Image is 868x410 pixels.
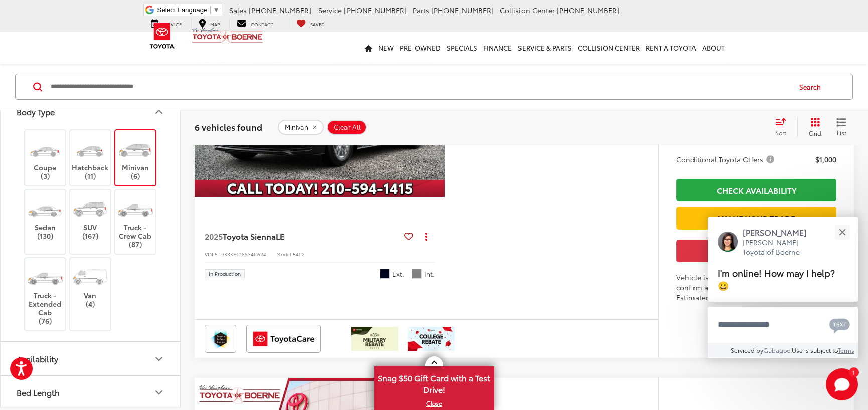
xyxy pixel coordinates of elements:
button: Select sort value [770,117,797,137]
button: Get Price Now [676,240,836,262]
span: Select Language [157,6,208,14]
div: Availability [153,352,165,364]
span: [PHONE_NUMBER] [249,5,311,15]
span: Minivan [285,124,308,132]
a: About [699,32,728,64]
label: Truck - Crew Cab (87) [115,195,156,249]
span: ​ [210,6,211,14]
label: Sedan (130) [25,195,66,240]
svg: Start Chat [826,368,858,400]
a: Select Language​ [157,6,220,14]
img: Truck - Extended Cab [26,263,64,291]
svg: Text [829,317,850,333]
label: SUV (167) [70,195,111,240]
img: Vic Vaughan Toyota of Boerne [192,27,263,45]
span: $1,000 [815,154,836,164]
img: Toyota Safety Sense Vic Vaughan Toyota of Boerne Boerne TX [207,327,234,351]
span: Conditional Toyota Offers [676,154,776,164]
span: I'm online! How may I help? 😀 [718,266,835,292]
img: ToyotaCare Vic Vaughan Toyota of Boerne Boerne TX [248,327,319,351]
div: Bed Length [17,387,60,397]
button: Chat with SMS [826,313,853,336]
span: 1 [852,370,855,374]
button: Grid View [797,117,829,137]
a: Service [143,18,189,28]
img: SUV [71,195,109,223]
span: Use is subject to [792,346,838,354]
a: Service & Parts: Opens in a new tab [515,32,575,64]
span: dropdown dots [425,232,427,240]
a: My Saved Vehicles [289,18,332,28]
img: Toyota [143,20,181,52]
div: Vehicle is in build phase. Contact dealer to confirm availability. Estimated availability [DATE] [676,272,836,302]
img: Minivan [116,135,154,163]
button: Search [790,74,835,99]
a: Home [362,32,375,64]
span: Gray Woven Fabric [412,269,422,279]
span: VIN: [205,250,215,258]
span: Ext. [392,269,404,279]
span: List [836,128,846,137]
a: Map [191,18,227,28]
img: Hatchback [71,135,109,163]
button: Toggle Chat Window [826,368,858,400]
span: Saved [310,21,325,27]
span: [PHONE_NUMBER] [344,5,407,15]
span: Toyota Sienna [223,230,276,242]
img: Sedan [26,195,64,223]
img: /static/brand-toyota/National_Assets/toyota-military-rebate.jpeg?height=48 [351,327,398,351]
div: Body Type [153,105,165,117]
span: [PHONE_NUMBER] [557,5,619,15]
img: /static/brand-toyota/National_Assets/toyota-college-grad.jpeg?height=48 [408,327,455,351]
label: Hatchback (11) [70,135,111,180]
span: ▼ [213,6,220,14]
span: 5TDKRKEC1SS34C624 [215,250,266,258]
a: Finance [480,32,515,64]
button: remove Minivan [278,120,324,135]
p: [PERSON_NAME] [743,227,817,238]
span: 5402 [293,250,305,258]
textarea: Type your message [708,307,858,343]
a: New [375,32,397,64]
div: Close[PERSON_NAME][PERSON_NAME] Toyota of BoerneI'm online! How may I help? 😀Type your messageCha... [708,217,858,358]
label: Truck - Extended Cab (76) [25,263,66,325]
button: AvailabilityAvailability [1,342,181,375]
a: Specials [444,32,480,64]
span: Snag $50 Gift Card with a Test Drive! [375,367,493,398]
button: Close [831,222,853,243]
button: Bed LengthBed Length [1,376,181,408]
img: Truck - Crew Cab [116,195,154,223]
label: Minivan (6) [115,135,156,180]
span: [PHONE_NUMBER] [431,5,494,15]
span: 2025 [205,230,223,242]
span: Int. [424,269,435,279]
a: Terms [838,346,854,354]
span: Midnight Black Metallic [380,269,390,279]
a: Contact [229,18,281,28]
button: Conditional Toyota Offers [676,154,778,164]
div: Availability [17,354,58,363]
div: Bed Length [153,386,165,398]
a: Rent a Toyota [643,32,699,64]
span: Parts [413,5,429,15]
button: Clear All [327,120,367,135]
label: Coupe (3) [25,135,66,180]
a: Check Availability [676,179,836,201]
a: Value Your Trade [676,207,836,229]
img: Van [71,263,109,291]
button: Actions [417,227,435,245]
a: Collision Center [575,32,643,64]
label: Van (4) [70,263,111,308]
form: Search by Make, Model, or Keyword [50,75,790,99]
button: Body TypeBody Type [1,95,181,128]
a: Gubagoo. [763,346,792,354]
span: 6 vehicles found [195,121,262,133]
span: Grid [809,129,821,137]
span: Service [318,5,342,15]
button: List View [829,117,854,137]
span: Sales [229,5,247,15]
span: Serviced by [731,346,763,354]
span: In Production [209,271,241,276]
img: Coupe [26,135,64,163]
a: Pre-Owned [397,32,444,64]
